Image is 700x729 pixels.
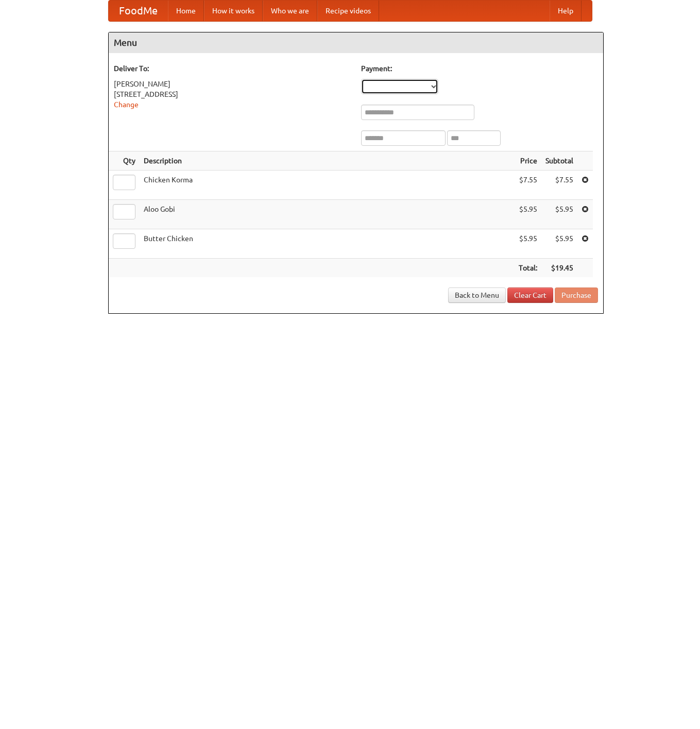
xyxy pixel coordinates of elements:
td: $7.55 [541,171,577,200]
div: [STREET_ADDRESS] [114,89,351,99]
a: Back to Menu [448,287,506,303]
td: $5.95 [541,229,577,259]
a: How it works [204,1,263,21]
a: Clear Cart [507,287,553,303]
td: $5.95 [515,200,541,229]
a: Recipe videos [317,1,379,21]
a: Change [114,100,139,109]
th: Description [140,151,515,171]
th: Qty [109,151,140,171]
a: Home [168,1,204,21]
td: Aloo Gobi [140,200,515,229]
button: Purchase [555,287,598,303]
td: $5.95 [541,200,577,229]
th: $19.45 [541,259,577,278]
a: Who we are [263,1,317,21]
td: Chicken Korma [140,171,515,200]
th: Price [515,151,541,171]
td: $5.95 [515,229,541,259]
h5: Deliver To: [114,63,351,74]
div: [PERSON_NAME] [114,79,351,89]
td: $7.55 [515,171,541,200]
th: Subtotal [541,151,577,171]
th: Total: [515,259,541,278]
h5: Payment: [361,63,598,74]
h4: Menu [109,32,603,53]
a: Help [550,1,582,21]
a: FoodMe [109,1,168,21]
td: Butter Chicken [140,229,515,259]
